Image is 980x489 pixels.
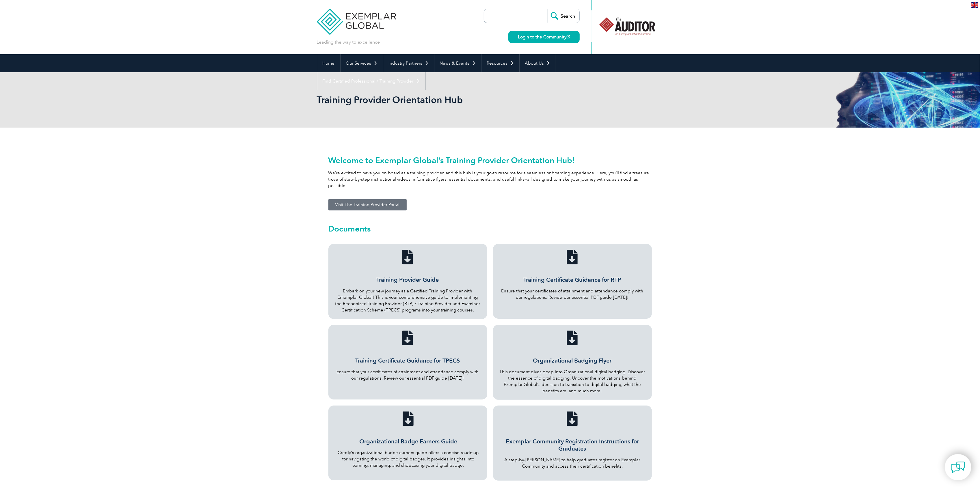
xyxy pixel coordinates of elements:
p: Embark on your new journey as a Certified Training Provider with Ememplar Global! This is your co... [334,288,481,313]
img: contact-chat.png [951,460,965,475]
a: Industry Partners [383,54,434,72]
a: Our Services [341,54,383,72]
a: Training Certificate Guidance for RTP [565,250,580,264]
h2: Documents [328,224,652,233]
p: Ensure that your certificates of attainment and attendance comply with our regulations. Review ou... [499,288,646,301]
a: Resources [481,54,519,72]
p: This document dives deep into Organizational digital badging. Discover the essence of digital bad... [499,369,646,394]
a: Exemplar Community Registration Instructions for Graduates [506,438,639,452]
a: Organizational Badge Earners Guide [401,411,416,426]
a: Organizational Badging Flyer [533,357,612,364]
a: Training Provider Guide [377,276,439,283]
input: Search [548,9,579,23]
p: Credly's organizational badge earners guide offers a concise roadmap for navigating the world of ... [335,449,481,469]
a: Login to the Community [508,31,580,43]
h2: Welcome to Exemplar Global’s Training Provider Orientation Hub! [328,156,652,165]
p: Ensure that your certificates of attainment and attendance comply with our regulations. Review ou... [334,369,481,381]
a: Organizational Badging Flyer [565,331,580,345]
a: Training Certificate Guidance for RTP [524,276,621,283]
a: Visit The Training Provider Portal [328,199,407,210]
a: About Us [520,54,556,72]
a: Home [317,54,340,72]
a: News & Events [434,54,481,72]
a: Training Certificate Guidance for TPECS [401,331,415,345]
a: Exemplar Community Registration Instructions for Graduates [565,411,580,426]
p: A step-by-[PERSON_NAME] to help graduates register on Exemplar Community and access their certifi... [499,457,646,469]
a: Training Certificate Guidance for TPECS [356,357,460,364]
a: Training Provider Guide [401,250,415,264]
h2: Training Provider Orientation Hub [317,95,559,104]
img: open_square.png [567,35,570,38]
span: Visit The Training Provider Portal [335,203,400,207]
a: Organizational Badge Earners Guide [359,438,457,445]
p: Leading the way to excellence [317,39,380,45]
img: en [971,2,978,8]
p: We’re excited to have you on board as a training provider, and this hub is your go-to resource fo... [328,170,652,189]
a: Find Certified Professional / Training Provider [317,72,425,90]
